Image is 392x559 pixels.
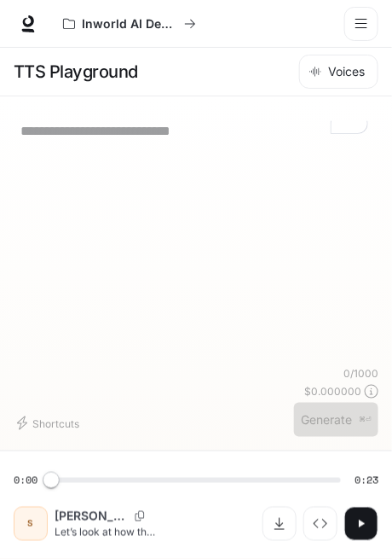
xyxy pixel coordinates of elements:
[128,511,152,521] button: Copy Voice ID
[299,55,378,89] button: Voices
[82,17,177,32] p: Inworld AI Demos
[55,525,155,539] p: Let’s look at how the Fed tackled the 2020 COVID recession: when shutdowns caused a sudden econom...
[14,472,37,489] span: 0:00
[17,510,44,538] div: S
[14,55,138,89] h1: TTS Playground
[344,7,378,41] button: open drawer
[303,507,337,541] button: Inspect
[355,472,378,489] span: 0:23
[14,410,86,437] button: Shortcuts
[55,7,204,41] button: All workspaces
[55,508,128,525] p: [PERSON_NAME]
[262,507,297,541] button: Download audio
[20,121,372,141] textarea: To enrich screen reader interactions, please activate Accessibility in Grammarly extension settings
